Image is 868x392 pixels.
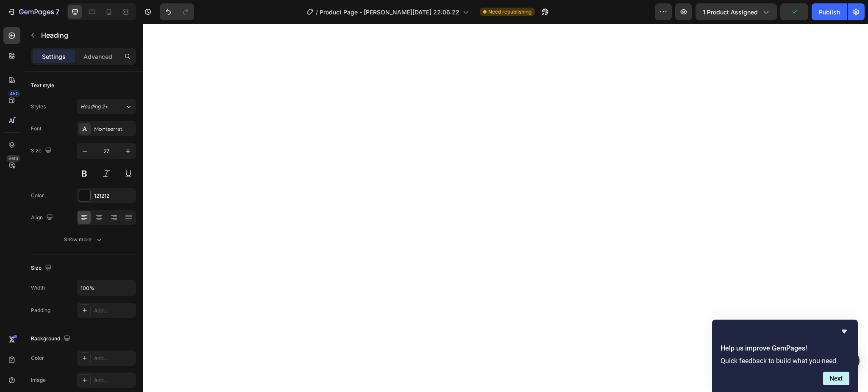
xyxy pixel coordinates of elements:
div: Background [31,333,72,345]
div: Text style [31,82,54,89]
div: Size [31,262,53,274]
button: Hide survey [839,326,849,337]
div: Font [31,125,42,133]
p: Advanced [83,52,112,61]
p: 7 [56,7,59,17]
iframe: Design area [143,24,868,392]
button: Show more [31,232,136,247]
div: Beta [6,155,20,162]
div: Align [31,212,55,224]
div: Add... [94,355,134,362]
div: Publish [819,8,840,17]
p: Settings [42,52,66,61]
span: Heading 2* [81,103,108,110]
div: Size [31,145,53,157]
button: 7 [3,3,63,20]
button: Publish [812,3,847,20]
span: Product Page - [PERSON_NAME][DATE] 22:06:22 [320,8,459,17]
div: Width [31,284,45,292]
div: Add... [94,377,134,384]
div: Color [31,192,44,199]
button: Next question [823,372,849,385]
p: Quick feedback to build what you need. [721,357,849,365]
input: Auto [77,280,136,295]
div: Padding [31,306,50,314]
div: Image [31,376,46,384]
div: Montserrat [94,125,134,133]
div: Show more [64,235,103,244]
button: 1 product assigned [696,3,777,20]
span: Need republishing [488,8,531,16]
div: Add... [94,307,134,315]
div: Color [31,354,44,362]
button: Heading 2* [77,99,136,114]
div: Help us improve GemPages! [721,326,849,385]
div: 450 [8,90,20,97]
h2: Help us improve GemPages! [721,343,849,353]
div: Styles [31,103,46,110]
p: Heading [41,30,133,40]
span: / [316,8,318,17]
div: Undo/Redo [160,3,194,20]
div: 121212 [94,192,134,200]
span: 1 product assigned [703,8,758,17]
